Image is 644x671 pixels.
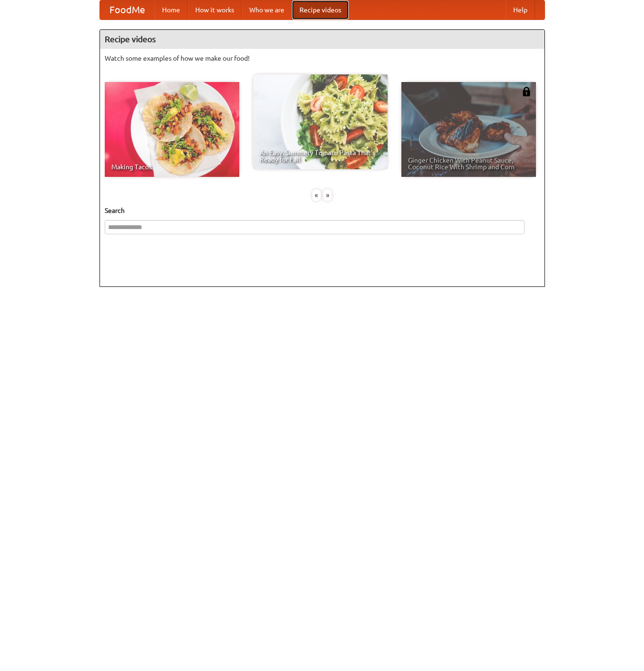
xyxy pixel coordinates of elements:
a: Recipe videos [292,0,349,19]
div: » [323,189,332,201]
h5: Search [105,206,540,215]
a: Home [154,0,188,19]
a: Help [506,0,535,19]
span: Making Tacos [111,164,233,170]
a: Making Tacos [105,82,239,177]
h4: Recipe videos [100,30,544,49]
a: An Easy, Summery Tomato Pasta That's Ready for Fall [253,74,388,169]
div: « [312,189,321,201]
a: How it works [188,0,242,19]
img: 483408.png [522,87,531,96]
p: Watch some examples of how we make our food! [105,54,540,63]
a: FoodMe [100,0,154,19]
a: Who we are [242,0,292,19]
span: An Easy, Summery Tomato Pasta That's Ready for Fall [260,149,381,163]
